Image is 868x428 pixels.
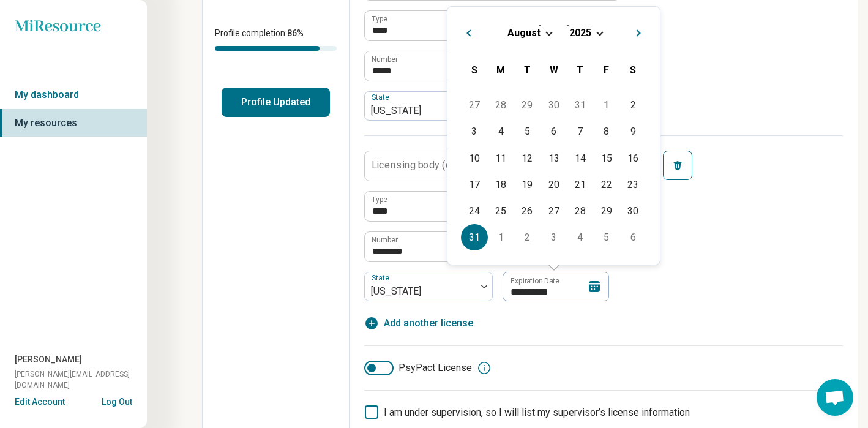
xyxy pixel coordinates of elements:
div: Profile completion: [203,20,349,58]
div: Choose Saturday, August 2nd, 2025 [620,92,646,118]
label: Type [372,196,387,203]
div: Choose Sunday, August 3rd, 2025 [461,118,487,145]
div: Choose Tuesday, August 19th, 2025 [514,171,541,198]
div: Choose Thursday, August 7th, 2025 [567,118,593,145]
label: Licensing body (optional) [372,160,485,170]
div: Choose Friday, August 15th, 2025 [593,145,619,171]
label: Number [372,56,398,63]
div: Monday [488,57,514,83]
div: Choose Thursday, August 21st, 2025 [567,171,593,198]
div: Choose Date [447,6,660,265]
div: Choose Monday, August 25th, 2025 [488,198,514,224]
a: Open chat [817,379,853,416]
label: State [372,274,392,282]
div: Choose Saturday, September 6th, 2025 [620,224,646,250]
div: Choose Tuesday, August 26th, 2025 [514,198,541,224]
div: Choose Sunday, July 27th, 2025 [461,92,487,118]
div: Choose Friday, August 22nd, 2025 [593,171,619,198]
span: August [507,27,541,39]
div: Choose Thursday, September 4th, 2025 [567,224,593,250]
span: 86 % [287,28,304,38]
div: Choose Saturday, August 23rd, 2025 [620,171,646,198]
div: Choose Monday, July 28th, 2025 [488,92,514,118]
div: Choose Tuesday, August 5th, 2025 [514,118,541,145]
div: Choose Wednesday, August 13th, 2025 [541,145,567,171]
input: credential.licenses.1.name [365,192,619,221]
div: Choose Monday, September 1st, 2025 [488,224,514,250]
button: Next Month [630,21,650,41]
label: PsyPact License [364,361,472,375]
div: Friday [593,57,619,83]
div: Wednesday [541,57,567,83]
div: Choose Wednesday, August 6th, 2025 [541,118,567,145]
div: Month August, 2025 [461,92,646,250]
button: Add another license [364,316,473,331]
div: Choose Wednesday, August 20th, 2025 [541,171,567,198]
div: Profile completion [215,46,337,51]
div: Choose Wednesday, September 3rd, 2025 [541,224,567,250]
div: Choose Sunday, August 24th, 2025 [461,198,487,224]
span: I am under supervision, so I will list my supervisor’s license information [384,407,690,418]
div: Choose Saturday, August 16th, 2025 [620,145,646,171]
div: Choose Thursday, August 14th, 2025 [567,145,593,171]
h2: [DATE] [457,21,650,39]
button: Log Out [102,396,132,405]
div: Choose Thursday, August 28th, 2025 [567,198,593,224]
button: Previous Month [457,21,477,41]
div: Thursday [567,57,593,83]
div: Choose Wednesday, August 27th, 2025 [541,198,567,224]
div: Choose Wednesday, July 30th, 2025 [541,92,567,118]
div: Choose Sunday, August 10th, 2025 [461,145,487,171]
div: Choose Sunday, August 17th, 2025 [461,171,487,198]
div: Choose Tuesday, July 29th, 2025 [514,92,541,118]
div: Choose Tuesday, August 12th, 2025 [514,145,541,171]
div: Choose Monday, August 18th, 2025 [488,171,514,198]
span: Add another license [384,316,473,331]
div: Choose Tuesday, September 2nd, 2025 [514,224,541,250]
label: Type [372,15,387,23]
div: Choose Friday, September 5th, 2025 [593,224,619,250]
input: credential.licenses.0.name [365,11,619,40]
div: Choose Saturday, August 30th, 2025 [620,198,646,224]
div: Choose Sunday, August 31st, 2025 [461,224,487,250]
div: Choose Monday, August 4th, 2025 [488,118,514,145]
label: State [372,93,392,102]
div: Tuesday [514,57,541,83]
div: Choose Friday, August 29th, 2025 [593,198,619,224]
button: Edit Account [15,396,65,408]
div: Choose Saturday, August 9th, 2025 [620,118,646,145]
button: Profile Updated [222,88,330,117]
span: [PERSON_NAME] [15,353,82,366]
div: Saturday [620,57,646,83]
div: Sunday [461,57,487,83]
span: 2025 [569,27,591,39]
label: Number [372,236,398,244]
div: Choose Friday, August 1st, 2025 [593,92,619,118]
span: [PERSON_NAME][EMAIL_ADDRESS][DOMAIN_NAME] [15,369,147,391]
div: Choose Thursday, July 31st, 2025 [567,92,593,118]
div: Choose Friday, August 8th, 2025 [593,118,619,145]
div: Choose Monday, August 11th, 2025 [488,145,514,171]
